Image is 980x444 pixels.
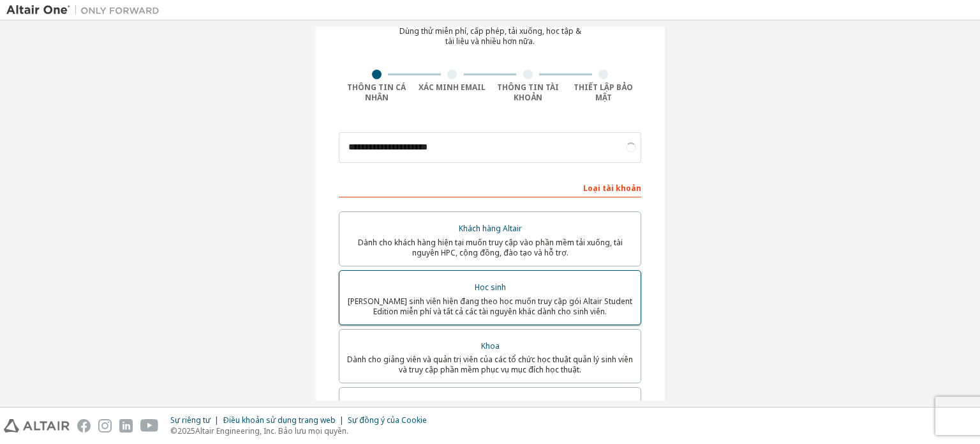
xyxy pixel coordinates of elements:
[170,415,211,425] font: Sự riêng tư
[475,282,506,293] font: Học sinh
[140,419,159,433] img: youtube.svg
[583,183,641,194] font: Loại tài khoản
[347,82,406,103] font: Thông tin cá nhân
[462,399,518,410] font: Mọi người khác
[170,425,177,436] font: ©
[358,237,623,258] font: Dành cho khách hàng hiện tại muốn truy cập vào phần mềm tải xuống, tài nguyên HPC, cộng đồng, đào...
[119,419,133,433] img: linkedin.svg
[574,82,633,103] font: Thiết lập bảo mật
[481,341,500,351] font: Khoa
[419,82,486,93] font: Xác minh Email
[348,415,427,425] font: Sự đồng ý của Cookie
[6,4,166,17] img: Altair One
[445,36,535,47] font: tài liệu và nhiều hơn nữa.
[98,419,112,433] img: instagram.svg
[4,419,70,433] img: altair_logo.svg
[497,82,559,103] font: Thông tin tài khoản
[347,354,633,375] font: Dành cho giảng viên và quản trị viên của các tổ chức học thuật quản lý sinh viên và truy cập phần...
[223,415,336,425] font: Điều khoản sử dụng trang web
[348,296,632,317] font: [PERSON_NAME] sinh viên hiện đang theo học muốn truy cập gói Altair Student Edition miễn phí và t...
[77,419,91,433] img: facebook.svg
[399,26,581,36] font: Dùng thử miễn phí, cấp phép, tải xuống, học tập &
[177,425,195,436] font: 2025
[195,425,348,436] font: Altair Engineering, Inc. Bảo lưu mọi quyền.
[459,223,522,234] font: Khách hàng Altair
